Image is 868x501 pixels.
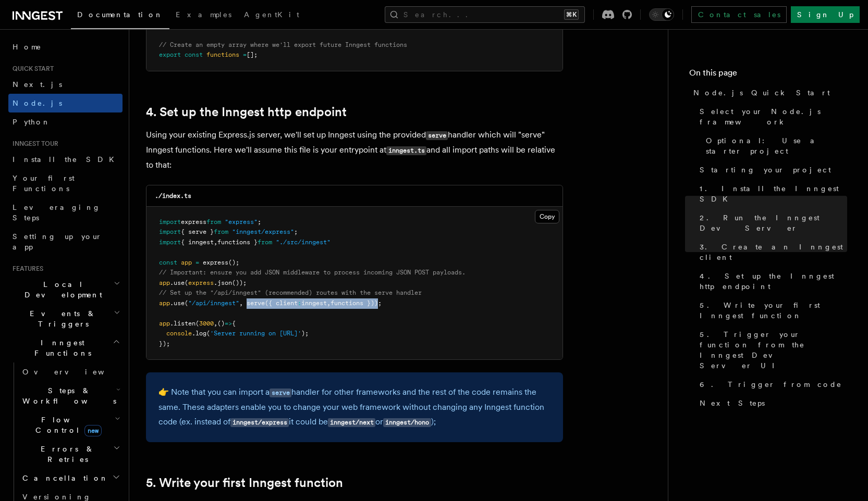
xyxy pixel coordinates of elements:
[700,106,847,127] span: Select your Node.js framework
[159,320,170,327] span: app
[700,300,847,321] span: 5. Write your first Inngest function
[18,473,108,483] span: Cancellation
[693,87,830,98] span: Node.js Quick Start
[13,42,42,52] span: Home
[158,385,551,430] p: 👉 Note that you can import a handler for other frameworks and the rest of the code remains the sa...
[301,330,309,337] span: );
[13,118,51,126] span: Python
[217,320,225,327] span: ()
[328,418,375,427] code: inngest/next
[146,105,347,119] a: 4. Set up the Inngest http endpoint
[689,67,847,83] h4: On this page
[155,192,191,199] code: ./index.ts
[159,299,170,307] span: app
[159,289,422,296] span: // Set up the "/api/inngest" (recommended) routes with the serve handler
[18,381,123,410] button: Steps & Workflows
[232,320,236,327] span: {
[203,259,228,266] span: express
[700,271,847,292] span: 4. Set up the Inngest http endpoint
[13,203,101,222] span: Leveraging Steps
[176,10,231,19] span: Examples
[13,155,120,164] span: Install the SDK
[700,242,847,262] span: 3. Create an Inngest client
[700,379,842,390] span: 6. Trigger from code
[298,299,301,307] span: :
[276,239,331,246] span: "./src/inngest"
[8,37,123,56] a: Home
[170,279,185,286] span: .use
[258,239,272,246] span: from
[564,9,579,20] kbd: ⌘K
[8,75,123,94] a: Next.js
[791,6,860,23] a: Sign Up
[13,232,102,251] span: Setting up your app
[700,183,847,204] span: 1. Install the Inngest SDK
[214,228,228,235] span: from
[695,325,847,375] a: 5. Trigger your function from the Inngest Dev Server UI
[13,174,75,193] span: Your first Functions
[181,259,192,266] span: app
[232,228,294,235] span: "inngest/express"
[13,99,62,107] span: Node.js
[8,337,113,358] span: Inngest Functions
[77,10,163,19] span: Documentation
[270,387,291,397] a: serve
[192,330,206,337] span: .log
[689,83,847,102] a: Node.js Quick Start
[301,299,327,307] span: inngest
[159,259,177,266] span: const
[228,259,239,266] span: ();
[700,212,847,233] span: 2. Run the Inngest Dev Server
[159,218,181,226] span: import
[18,362,123,381] a: Overview
[185,279,188,286] span: (
[327,299,331,307] span: ,
[383,418,431,427] code: inngest/hono
[185,299,188,307] span: (
[244,10,299,19] span: AgentKit
[206,218,221,226] span: from
[181,218,206,226] span: express
[199,320,214,327] span: 3000
[695,375,847,394] a: 6. Trigger from code
[247,51,258,58] span: [];
[8,140,58,148] span: Inngest tour
[18,415,115,435] span: Flow Control
[649,8,674,21] button: Toggle dark mode
[8,227,123,256] a: Setting up your app
[169,3,238,28] a: Examples
[159,269,466,276] span: // Important: ensure you add JSON middleware to process incoming JSON POST payloads.
[159,239,181,246] span: import
[170,320,195,327] span: .listen
[706,135,847,156] span: Optional: Use a starter project
[8,112,123,131] a: Python
[695,296,847,325] a: 5. Write your first Inngest function
[188,279,214,286] span: express
[230,418,289,427] code: inngest/express
[8,65,54,73] span: Quick start
[159,228,181,235] span: import
[695,160,847,179] a: Starting your project
[8,169,123,198] a: Your first Functions
[166,330,192,337] span: console
[159,279,170,286] span: app
[702,131,847,160] a: Optional: Use a starter project
[159,51,181,58] span: export
[13,80,62,89] span: Next.js
[181,239,214,246] span: { inngest
[195,259,199,266] span: =
[8,308,114,329] span: Events & Triggers
[8,304,123,333] button: Events & Triggers
[700,329,847,371] span: 5. Trigger your function from the Inngest Dev Server UI
[18,385,116,406] span: Steps & Workflows
[695,237,847,267] a: 3. Create an Inngest client
[700,165,831,175] span: Starting your project
[691,6,787,23] a: Contact sales
[18,410,123,440] button: Flow Controlnew
[265,299,298,307] span: ({ client
[8,279,114,300] span: Local Development
[22,493,91,501] span: Versioning
[159,340,170,347] span: });
[695,179,847,208] a: 1. Install the Inngest SDK
[243,51,247,58] span: =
